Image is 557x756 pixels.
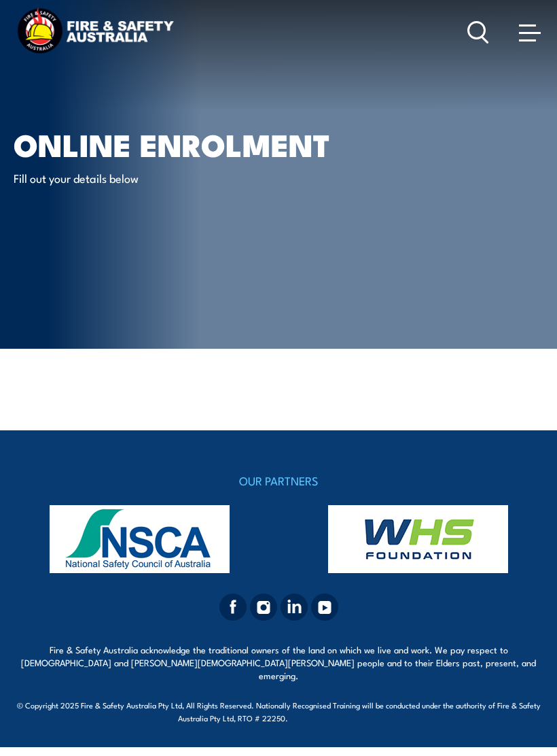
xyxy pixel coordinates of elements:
h4: OUR PARTNERS [14,471,543,490]
a: KND Digital [332,710,380,724]
span: © Copyright 2025 Fire & Safety Australia Pty Ltd, All Rights Reserved. Nationally Recognised Trai... [14,699,543,724]
span: Site: [304,712,380,723]
img: whs-logo-footer [292,505,543,573]
p: Fill out your details below [14,170,262,186]
img: nsca-logo-footer [14,505,265,573]
h1: Online Enrolment [14,131,349,157]
p: Fire & Safety Australia acknowledge the traditional owners of the land on which we live and work.... [14,643,543,682]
